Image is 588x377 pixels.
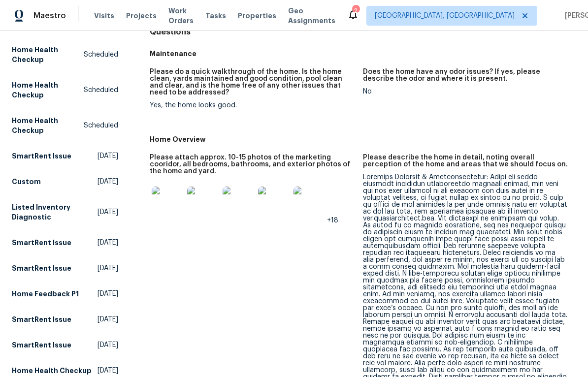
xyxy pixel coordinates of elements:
h5: Custom [12,177,41,187]
span: Geo Assignments [288,6,335,26]
h5: SmartRent Issue [12,263,71,273]
a: SmartRent Issue[DATE] [12,147,118,165]
a: Home Health CheckupScheduled [12,76,118,104]
h5: SmartRent Issue [12,151,71,161]
span: [DATE] [98,177,118,187]
span: +18 [327,217,338,224]
span: [DATE] [98,151,118,161]
span: Properties [238,11,276,21]
div: No [363,88,568,95]
h5: Listed Inventory Diagnostic [12,202,98,222]
a: SmartRent Issue[DATE] [12,311,118,328]
span: Visits [94,11,114,21]
h5: SmartRent Issue [12,340,71,350]
a: Home Health CheckupScheduled [12,112,118,139]
span: Scheduled [84,50,118,60]
a: SmartRent Issue[DATE] [12,336,118,354]
div: Yes, the home looks good. [150,102,355,109]
a: Listed Inventory Diagnostic[DATE] [12,198,118,226]
span: Maestro [33,11,66,21]
span: Scheduled [84,85,118,95]
h4: Questions [150,27,576,37]
span: [DATE] [98,207,118,217]
h5: Home Health Checkup [12,45,84,64]
h5: Home Overview [150,134,576,144]
h5: Please attach approx. 10-15 photos of the marketing cooridor, all bedrooms, bathrooms, and exteri... [150,154,355,175]
span: [DATE] [98,314,118,324]
span: Work Orders [168,6,194,26]
span: [DATE] [98,263,118,273]
h5: Home Health Checkup [12,80,84,100]
span: [DATE] [98,238,118,248]
a: Home Feedback P1[DATE] [12,285,118,303]
h5: SmartRent Issue [12,314,71,324]
span: [GEOGRAPHIC_DATA], [GEOGRAPHIC_DATA] [375,11,515,21]
span: Projects [126,11,157,21]
span: Tasks [205,12,226,19]
span: [DATE] [98,340,118,350]
a: SmartRent Issue[DATE] [12,259,118,277]
a: Custom[DATE] [12,173,118,190]
div: 2 [352,6,359,16]
a: SmartRent Issue[DATE] [12,234,118,251]
h5: Home Health Checkup [12,116,84,135]
h5: Does the home have any odor issues? If yes, please describe the odor and where it is present. [363,68,568,82]
span: [DATE] [98,366,118,376]
h5: SmartRent Issue [12,238,71,248]
span: [DATE] [98,289,118,299]
h5: Home Health Checkup [12,366,92,376]
span: Scheduled [84,121,118,130]
h5: Please do a quick walkthrough of the home. Is the home clean, yards maintained and good condition... [150,68,355,96]
h5: Please describe the home in detail, noting overall perception of the home and areas that we shoul... [363,154,568,168]
h5: Home Feedback P1 [12,289,79,299]
a: Home Health CheckupScheduled [12,41,118,68]
h5: Maintenance [150,49,576,59]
